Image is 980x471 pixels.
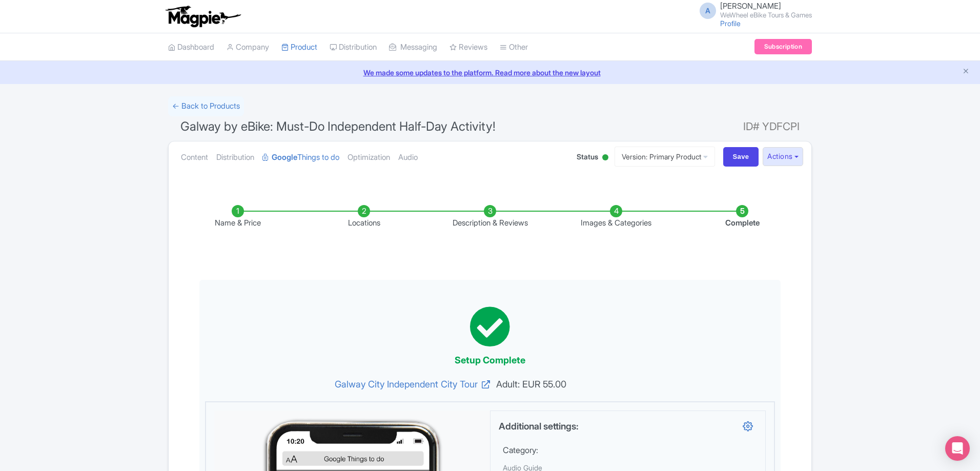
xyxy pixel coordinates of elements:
[553,205,679,229] li: Images & Categories
[6,67,974,78] a: We made some updates to the platform. Read more about the new layout
[272,152,297,163] strong: Google
[450,33,487,62] a: Reviews
[163,5,242,28] img: logo-ab69f6fb50320c5b225c76a69d11143b.png
[262,141,339,174] a: GoogleThings to do
[679,205,805,229] li: Complete
[577,151,598,162] span: Status
[720,19,741,28] a: Profile
[348,141,390,174] a: Optimization
[600,150,610,166] div: Active
[743,116,800,137] span: ID# YDFCPI
[330,33,377,62] a: Distribution
[216,141,254,174] a: Distribution
[693,2,812,18] a: A [PERSON_NAME] WeWheel eBike Tours & Games
[720,12,812,18] small: WeWheel eBike Tours & Games
[427,205,553,229] li: Description & Reviews
[499,419,579,435] label: Additional settings:
[301,205,427,229] li: Locations
[168,33,214,62] a: Dashboard
[700,3,716,19] span: A
[945,436,970,461] div: Open Intercom Messenger
[175,205,301,229] li: Name & Price
[398,141,418,174] a: Audio
[389,33,437,62] a: Messaging
[962,66,970,78] button: Close announcement
[490,377,765,391] span: Adult: EUR 55.00
[763,147,803,166] button: Actions
[227,33,269,62] a: Company
[615,147,715,167] a: Version: Primary Product
[754,39,812,54] a: Subscription
[215,377,490,391] a: Galway City Independent City Tour
[500,33,528,62] a: Other
[168,96,244,116] a: ← Back to Products
[723,147,759,167] input: Save
[180,119,496,134] span: Galway by eBike: Must-Do Independent Half-Day Activity!
[181,141,208,174] a: Content
[503,444,538,456] label: Category:
[455,355,525,365] span: Setup Complete
[281,33,317,62] a: Product
[720,1,781,11] span: [PERSON_NAME]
